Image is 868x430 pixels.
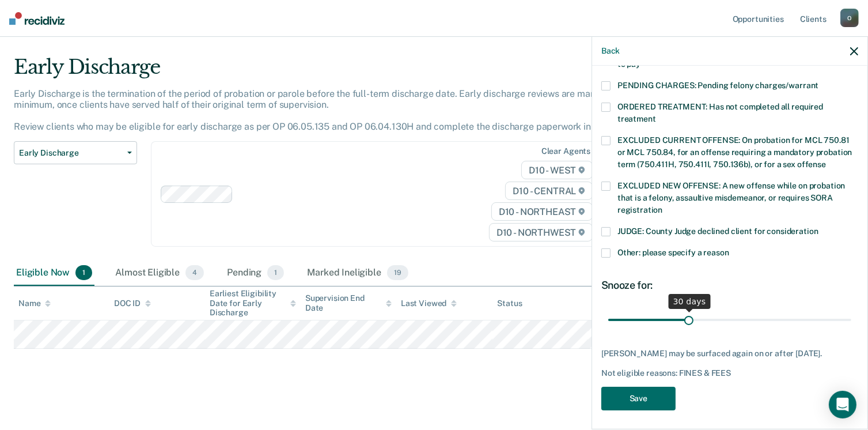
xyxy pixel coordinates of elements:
div: Marked Ineligible [305,261,410,286]
div: Not eligible reasons: FINES & FEES [601,368,858,378]
span: ORDERED TREATMENT: Has not completed all required treatment [617,102,823,123]
span: EXCLUDED CURRENT OFFENSE: On probation for MCL 750.81 or MCL 750.84, for an offense requiring a m... [617,135,852,169]
button: Save [601,387,676,410]
div: Supervision End Date [305,293,392,313]
span: D10 - WEST [521,161,593,179]
span: 4 [185,265,204,280]
img: Recidiviz [9,12,65,25]
span: Early Discharge [19,148,123,158]
div: 30 days [669,294,711,309]
div: DOC ID [114,299,151,308]
span: JUDGE: County Judge declined client for consideration [617,227,818,236]
div: Status [497,299,522,308]
span: 1 [75,265,92,280]
div: Early Discharge [14,55,665,88]
div: Pending [225,261,286,286]
div: Earliest Eligibility Date for Early Discharge [210,289,296,318]
span: D10 - NORTHWEST [489,223,593,242]
span: 1 [267,265,284,280]
div: O [840,9,859,27]
span: D10 - CENTRAL [505,182,593,200]
span: PENDING CHARGES: Pending felony charges/warrant [617,81,818,90]
div: Snooze for: [601,279,858,292]
span: EXCLUDED NEW OFFENSE: A new offense while on probation that is a felony, assaultive misdemeanor, ... [617,181,845,214]
span: D10 - NORTHEAST [491,202,593,221]
span: Other: please specify a reason [617,248,729,257]
div: Name [18,299,51,308]
div: Almost Eligible [113,261,206,286]
span: 19 [387,265,408,280]
div: Clear agents [541,146,590,156]
div: Open Intercom Messenger [829,391,856,418]
p: Early Discharge is the termination of the period of probation or parole before the full-term disc... [14,88,633,133]
div: Last Viewed [401,299,457,308]
button: Back [601,46,620,56]
div: Eligible Now [14,261,94,286]
div: [PERSON_NAME] may be surfaced again on or after [DATE]. [601,349,858,359]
